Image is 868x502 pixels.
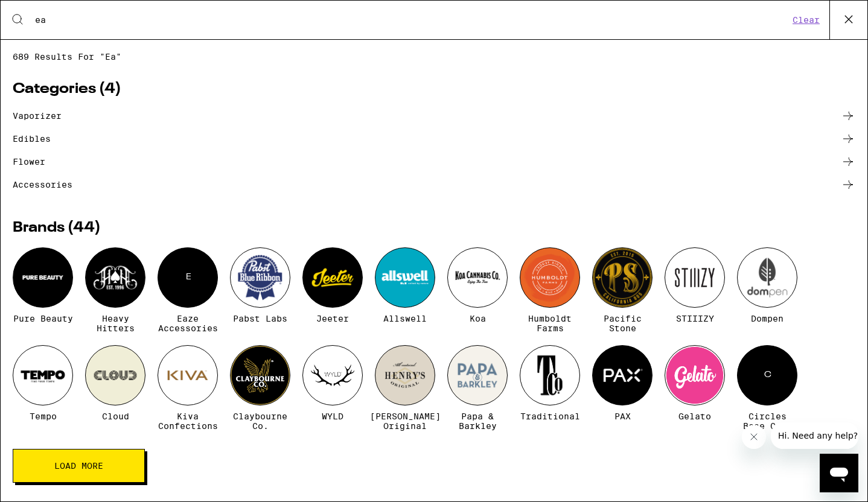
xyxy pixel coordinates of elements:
div: C [737,345,797,405]
span: Papa & Barkley [447,411,508,431]
span: Heavy Hitters [85,314,145,333]
button: Load More [13,449,145,483]
span: Humboldt Farms [520,314,580,333]
span: Dompen [751,314,783,323]
span: WYLD [322,411,343,421]
span: PAX [614,411,631,421]
span: Pabst Labs [233,314,287,323]
span: 689 results for "ea" [13,52,855,62]
span: Circles Base Camp [737,411,797,431]
span: Jeeter [316,314,349,323]
span: Koa [470,314,486,323]
h2: Brands ( 44 ) [13,221,855,235]
input: Search for products & categories [34,14,789,25]
iframe: Button to launch messaging window [820,454,858,492]
span: Tempo [30,411,57,421]
a: vaporizer [13,109,855,123]
span: [PERSON_NAME] Original [370,411,441,431]
span: Gelato [678,411,711,421]
div: E [158,247,218,308]
span: Pacific Stone [592,314,653,333]
span: STIIIZY [676,314,714,323]
span: Cloud [102,411,129,421]
a: flower [13,154,855,169]
a: accessories [13,177,855,192]
h2: Categories ( 4 ) [13,82,855,97]
span: Allswell [383,314,427,323]
span: Traditional [520,411,580,421]
span: Kiva Confections [158,411,218,431]
iframe: Close message [742,425,766,449]
span: Claybourne Co. [230,411,290,431]
a: edibles [13,132,855,146]
button: Clear [789,14,823,25]
span: Eaze Accessories [158,314,218,333]
span: Pure Beauty [13,314,73,323]
iframe: Message from company [771,422,858,449]
span: Load More [54,462,103,470]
